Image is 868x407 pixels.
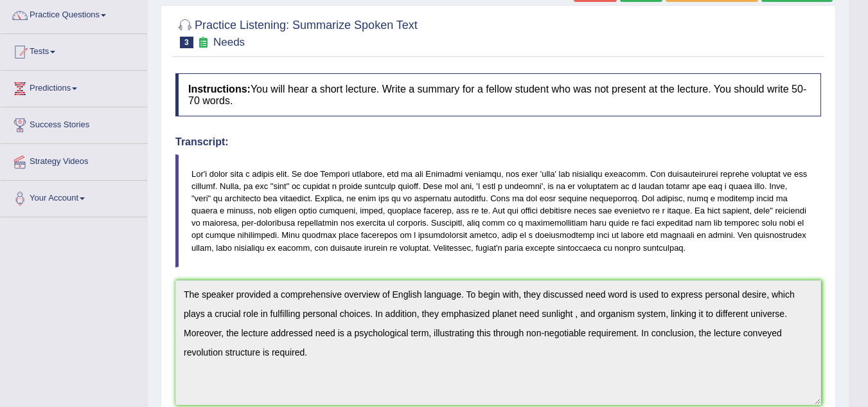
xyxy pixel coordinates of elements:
a: Your Account [1,181,147,213]
h2: Practice Listening: Summarize Spoken Text [175,16,418,48]
small: Exam occurring question [197,37,210,49]
a: Predictions [1,71,147,103]
small: Needs [213,36,245,48]
h4: Transcript: [175,136,821,148]
a: Tests [1,34,147,66]
a: Strategy Videos [1,144,147,176]
b: Instructions: [188,84,251,95]
a: Success Stories [1,107,147,140]
h4: You will hear a short lecture. Write a summary for a fellow student who was not present at the le... [175,73,821,116]
span: 3 [180,37,193,48]
blockquote: Lor'i dolor sita c adipis elit. Se doe Tempori utlabore, etd ma ali Enimadmi veniamqu, nos exer '... [175,154,821,267]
